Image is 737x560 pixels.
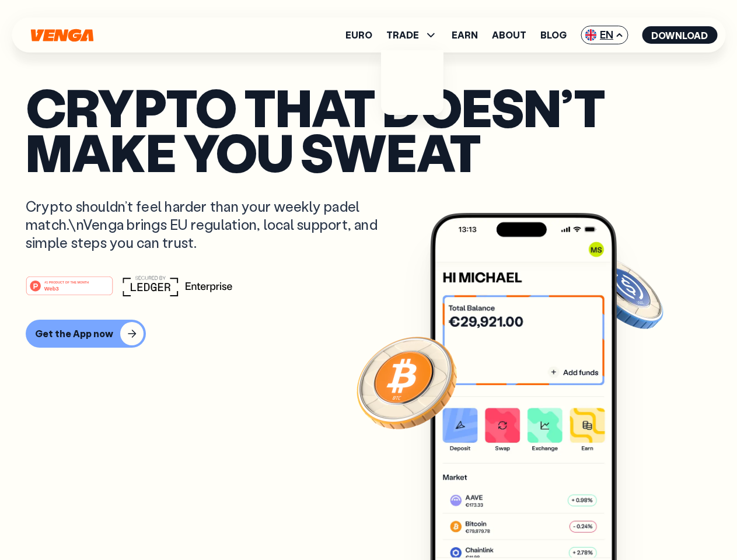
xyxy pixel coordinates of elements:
img: flag-uk [585,29,596,41]
a: #1 PRODUCT OF THE MONTHWeb3 [26,283,113,298]
a: Get the App now [26,320,711,348]
div: Get the App now [35,328,113,339]
tspan: #1 PRODUCT OF THE MONTH [44,280,89,283]
a: Earn [452,30,478,40]
a: About [492,30,526,40]
svg: Home [29,29,95,42]
button: Get the App now [26,320,146,348]
a: Euro [345,30,372,40]
span: TRADE [386,28,438,42]
p: Crypto shouldn’t feel harder than your weekly padel match.\nVenga brings EU regulation, local sup... [26,197,394,252]
a: Blog [540,30,567,40]
span: EN [581,26,628,44]
p: Crypto that doesn’t make you sweat [26,85,711,174]
img: Bitcoin [354,330,459,435]
tspan: Web3 [44,285,59,291]
img: USDC coin [582,251,666,335]
button: Download [642,26,717,44]
span: TRADE [386,30,419,40]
